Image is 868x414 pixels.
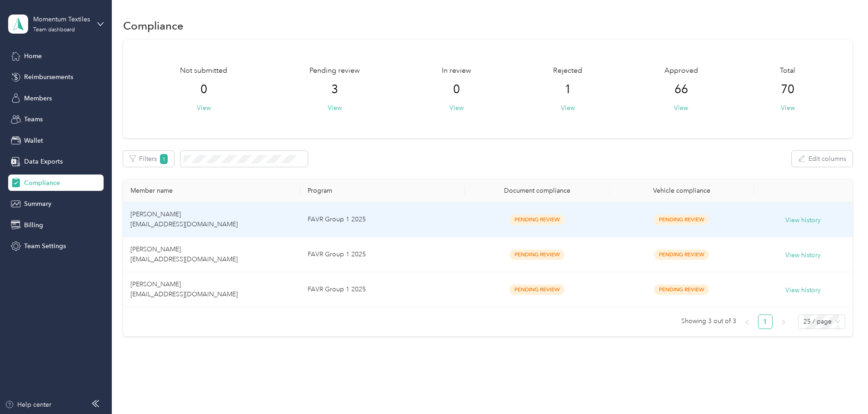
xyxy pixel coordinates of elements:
div: Page Size [798,314,845,329]
span: Reimbursements [24,72,73,82]
span: Rejected [553,65,582,76]
span: Pending Review [509,284,564,295]
span: 70 [781,82,794,97]
td: FAVR Group 1 2025 [300,202,464,237]
button: Edit columns [792,151,853,167]
button: View [449,103,464,113]
span: Pending Review [654,284,709,295]
span: 66 [674,82,688,97]
th: Program [300,180,464,202]
td: FAVR Group 1 2025 [300,237,464,272]
div: Team dashboard [33,27,75,33]
span: Billing [24,220,43,230]
div: Document compliance [472,187,602,195]
span: 3 [331,82,338,97]
span: Wallet [24,136,43,145]
span: Total [780,65,795,76]
span: 1 [564,82,571,97]
button: View [561,103,575,113]
span: Compliance [24,178,60,188]
span: Pending Review [654,214,709,225]
span: Members [24,94,52,103]
span: Summary [24,199,51,209]
span: [PERSON_NAME] [EMAIL_ADDRESS][DOMAIN_NAME] [130,210,238,228]
li: Previous Page [740,314,754,329]
button: left [740,314,754,329]
div: Momentum Textiles [33,15,90,24]
button: View [674,103,688,113]
span: In review [442,65,471,76]
span: Not submitted [180,65,227,76]
span: Pending review [309,65,360,76]
span: Showing 3 out of 3 [681,314,736,328]
span: Data Exports [24,157,63,166]
button: View history [785,285,821,295]
button: View history [785,250,821,260]
span: 0 [453,82,460,97]
h1: Compliance [123,21,184,30]
button: View [197,103,211,113]
th: Member name [123,180,300,202]
a: 1 [758,315,772,329]
span: Pending Review [654,249,709,260]
span: Pending Review [509,249,564,260]
button: right [776,314,791,329]
li: Next Page [776,314,791,329]
button: View [781,103,795,113]
span: Team Settings [24,241,66,251]
span: Approved [664,65,698,76]
span: 25 / page [803,315,840,329]
span: [PERSON_NAME] [EMAIL_ADDRESS][DOMAIN_NAME] [130,280,238,298]
span: right [781,319,786,325]
span: Pending Review [509,214,564,225]
td: FAVR Group 1 2025 [300,272,464,307]
button: View [328,103,342,113]
button: Filters1 [123,151,175,167]
li: 1 [758,314,773,329]
button: View history [785,215,821,225]
span: Home [24,51,42,61]
div: Vehicle compliance [617,187,747,195]
span: Teams [24,115,43,124]
span: 1 [160,154,168,164]
iframe: Everlance-gr Chat Button Frame [817,363,868,414]
span: [PERSON_NAME] [EMAIL_ADDRESS][DOMAIN_NAME] [130,245,238,263]
span: left [744,319,750,325]
button: Help center [5,400,51,409]
span: 0 [200,82,207,97]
